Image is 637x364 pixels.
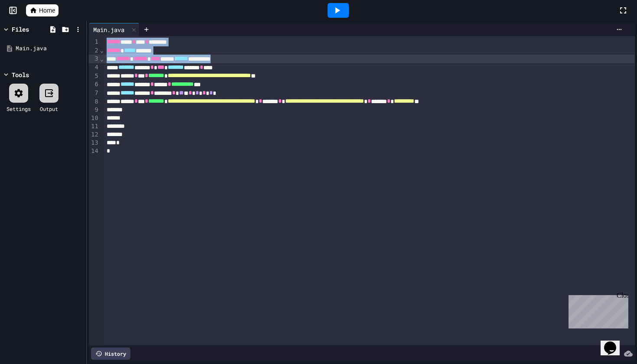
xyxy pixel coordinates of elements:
div: 8 [89,97,100,106]
div: Main.java [16,44,83,53]
span: Fold line [100,55,104,62]
div: 12 [89,130,100,139]
div: 4 [89,63,100,72]
div: 14 [89,147,100,155]
div: 7 [89,89,100,97]
div: 3 [89,55,100,63]
iframe: chat widget [565,292,628,328]
div: 13 [89,139,100,147]
div: 11 [89,122,100,130]
div: Chat with us now!Close [3,3,60,55]
div: Output [40,105,58,113]
a: Home [26,4,58,16]
div: Tools [12,70,29,79]
div: 2 [89,46,100,55]
div: Main.java [89,23,140,36]
div: 9 [89,106,100,114]
div: History [91,348,130,360]
iframe: chat widget [601,329,628,355]
div: Settings [6,105,31,113]
div: 6 [89,80,100,89]
div: Files [12,25,29,34]
div: 10 [89,114,100,122]
span: Home [39,6,55,15]
div: 5 [89,72,100,81]
span: Fold line [100,47,104,54]
div: Main.java [89,25,129,34]
div: 1 [89,38,100,46]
